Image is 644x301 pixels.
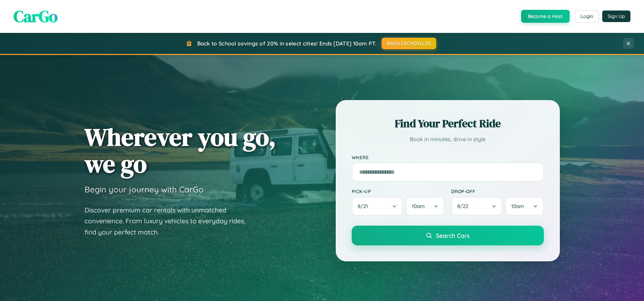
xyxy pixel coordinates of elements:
[406,197,444,215] button: 10am
[352,188,444,194] label: Pick-up
[352,154,544,160] label: Where
[412,203,425,209] span: 10am
[197,40,376,47] span: Back to School savings of 20% in select cities! Ends [DATE] 10am PT.
[352,116,544,131] h2: Find Your Perfect Ride
[85,124,276,177] h1: Wherever you go, we go
[14,5,58,27] span: CarGo
[358,203,371,209] span: 8 / 21
[352,197,403,215] button: 8/21
[457,203,472,209] span: 8 / 22
[352,226,544,245] button: Search Cars
[451,188,544,194] label: Drop-off
[352,134,544,144] p: Book in minutes, drive in style
[505,197,544,215] button: 10am
[85,184,204,194] h3: Begin your journey with CarGo
[451,197,503,215] button: 8/22
[521,10,570,23] button: Become a Host
[511,203,524,209] span: 10am
[602,11,630,22] button: Sign Up
[382,38,436,49] button: BACK2SCHOOL20
[575,10,599,22] button: Login
[436,232,470,239] span: Search Cars
[85,205,254,238] p: Discover premium car rentals with unmatched convenience. From luxury vehicles to everyday rides, ...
